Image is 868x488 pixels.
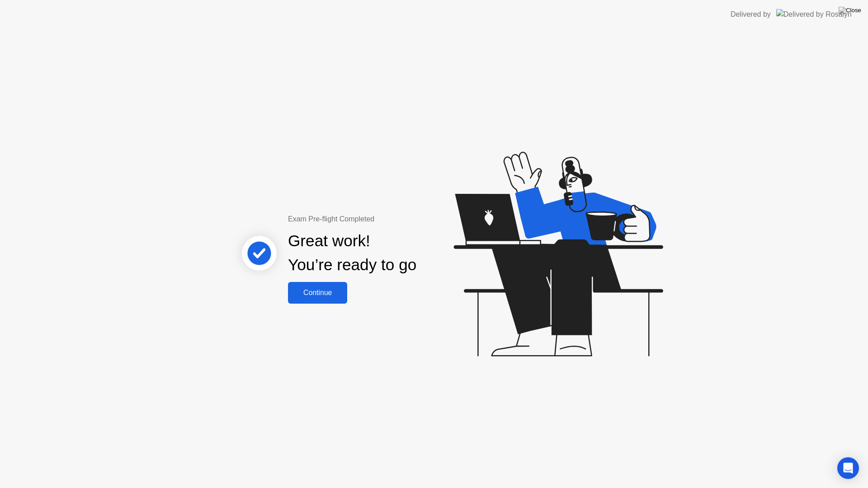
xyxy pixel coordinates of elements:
img: Delivered by Rosalyn [776,9,852,19]
div: Delivered by [731,9,771,20]
div: Great work! You’re ready to go [288,229,416,277]
button: Continue [288,282,347,304]
div: Exam Pre-flight Completed [288,214,475,225]
div: Continue [291,289,344,297]
div: Open Intercom Messenger [837,457,859,479]
img: Close [839,7,861,14]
